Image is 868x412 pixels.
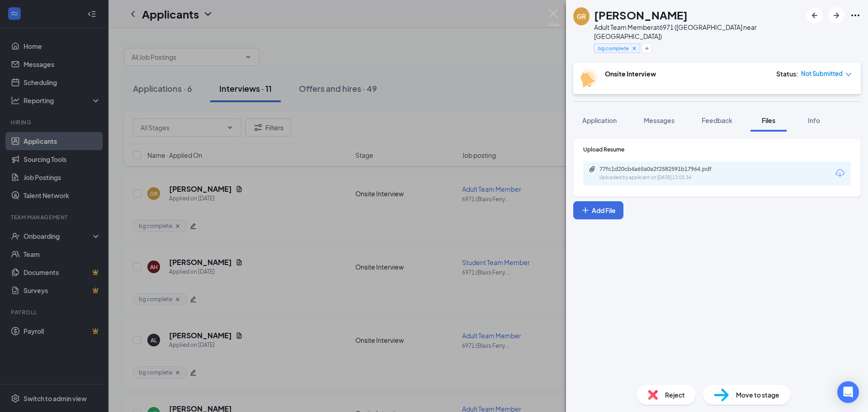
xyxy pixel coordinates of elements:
[835,168,845,179] svg: Download
[807,7,823,24] button: ArrowLeftNew
[589,166,596,173] svg: Paperclip
[850,10,861,21] svg: Ellipses
[599,166,726,173] div: 77fc1d20cb4a65a0a2f2582591b17964.pdf
[809,10,820,21] svg: ArrowLeftNew
[828,7,844,24] button: ArrowRight
[631,45,637,52] svg: Cross
[801,69,843,78] span: Not Submitted
[776,69,798,78] div: Status :
[644,116,675,124] span: Messages
[598,44,629,52] span: bg complete
[837,381,859,403] div: Open Intercom Messenger
[573,201,623,219] button: Add FilePlus
[577,12,586,21] div: GR
[644,46,650,51] svg: Plus
[583,146,851,153] div: Upload Resume
[605,70,656,78] b: Onsite Interview
[582,116,617,124] span: Application
[736,390,779,400] span: Move to stage
[831,10,842,21] svg: ArrowRight
[642,43,652,53] button: Plus
[581,206,590,215] svg: Plus
[665,390,685,400] span: Reject
[845,71,852,78] span: down
[594,7,688,23] h1: [PERSON_NAME]
[599,174,735,181] div: Uploaded by applicant on [DATE] 13:03:34
[594,23,802,41] div: Adult Team Member at 6971 ([GEOGRAPHIC_DATA] near [GEOGRAPHIC_DATA])
[589,166,735,181] a: Paperclip77fc1d20cb4a65a0a2f2582591b17964.pdfUploaded by applicant on [DATE] 13:03:34
[762,116,775,124] span: Files
[808,116,820,124] span: Info
[702,116,732,124] span: Feedback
